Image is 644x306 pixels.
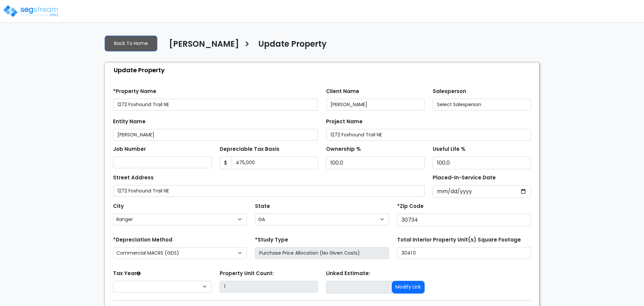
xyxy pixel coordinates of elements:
input: Project Name [326,129,531,141]
label: Depreciable Tax Basis [220,145,279,153]
button: Modify Link [392,281,425,294]
input: Depreciation [433,157,531,169]
label: *Property Name [113,88,156,95]
label: City [113,203,124,210]
input: Client Name [326,99,425,111]
label: Placed-In-Service Date [433,174,496,182]
input: Entity Name [113,129,318,141]
label: Tax Year [113,270,141,277]
h4: Update Property [258,39,327,51]
label: State [255,203,270,210]
label: Entity Name [113,118,146,126]
h3: > [244,39,250,52]
label: Project Name [326,118,363,126]
input: Property Name [113,99,318,111]
a: [PERSON_NAME] [164,39,239,53]
label: Property Unit Count: [220,270,274,277]
span: $ [220,157,232,169]
a: Back To Home [105,36,157,51]
input: Street Address [113,185,425,197]
label: Client Name [326,88,359,95]
label: Useful Life % [433,145,466,153]
label: Ownership % [326,145,361,153]
div: Update Property [108,63,539,77]
a: Update Property [253,39,327,53]
label: Salesperson [433,88,466,95]
img: logo_pro_r.png [3,4,60,18]
input: Zip Code [397,214,531,226]
h4: [PERSON_NAME] [169,39,239,51]
label: Job Number [113,145,146,153]
label: *Zip Code [397,203,424,210]
input: Ownership [326,157,425,169]
input: Building Count [220,281,318,293]
label: *Study Type [255,236,288,244]
label: Total Interior Property Unit(s) Square Footage [397,236,521,244]
input: total square foot [397,247,531,259]
label: *Depreciation Method [113,236,172,244]
input: 0.00 [231,157,318,169]
label: Linked Estimate: [326,270,370,277]
label: Street Address [113,174,154,182]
